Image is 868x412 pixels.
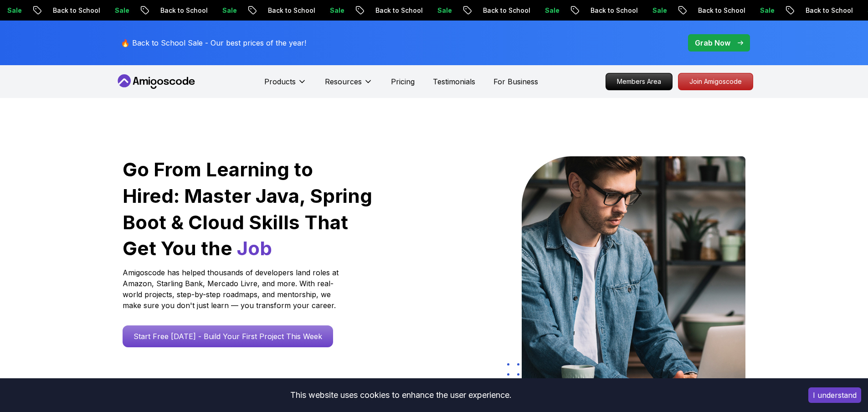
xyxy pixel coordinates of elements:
[123,267,341,311] p: Amigoscode has helped thousands of developers land roles at Amazon, Starling Bank, Mercado Livre,...
[661,6,690,15] p: Sale
[237,237,272,260] span: Job
[264,76,307,94] button: Products
[7,385,795,405] div: This website uses cookies to enhance the user experience.
[325,76,373,94] button: Resources
[121,37,306,48] p: 🔥 Back to School Sale - Our best prices of the year!
[391,76,415,87] a: Pricing
[231,6,260,15] p: Sale
[123,6,153,15] p: Sale
[522,156,745,391] img: hero
[606,73,672,90] p: Members Area
[492,6,554,15] p: Back to School
[554,6,583,15] p: Sale
[339,6,368,15] p: Sale
[707,6,769,15] p: Back to School
[678,73,753,90] p: Join Amigoscode
[678,73,753,90] a: Join Amigoscode
[808,387,861,403] button: Accept cookies
[123,156,374,262] h1: Go From Learning to Hired: Master Java, Spring Boot & Cloud Skills That Get You the
[325,76,362,87] p: Resources
[493,76,538,87] a: For Business
[446,6,475,15] p: Sale
[433,76,475,87] a: Testimonials
[769,6,798,15] p: Sale
[123,325,333,347] a: Start Free [DATE] - Build Your First Project This Week
[384,6,446,15] p: Back to School
[599,6,661,15] p: Back to School
[264,76,296,87] p: Products
[277,6,339,15] p: Back to School
[606,73,673,90] a: Members Area
[16,6,45,15] p: Sale
[169,6,231,15] p: Back to School
[695,37,730,48] p: Grab Now
[62,6,123,15] p: Back to School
